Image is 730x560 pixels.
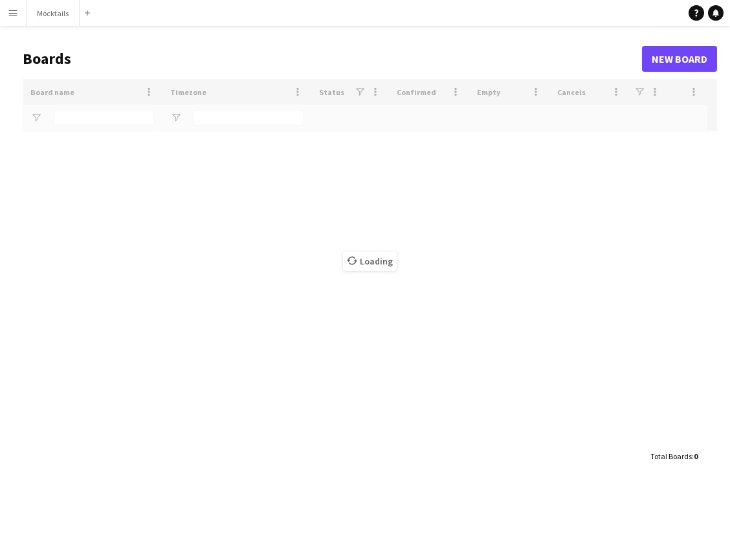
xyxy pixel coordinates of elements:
[650,444,698,469] div: :
[694,451,698,461] span: 0
[343,252,397,271] span: Loading
[23,49,642,69] h1: Boards
[642,46,717,72] a: New Board
[650,451,692,461] span: Total Boards
[27,1,80,26] button: Mocktails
